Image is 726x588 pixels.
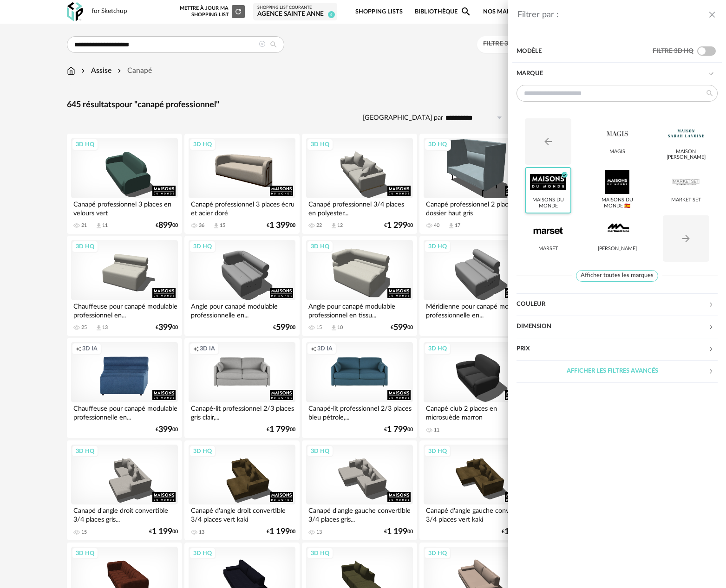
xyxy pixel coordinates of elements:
button: Arrow Right icon [663,215,709,262]
div: Dimension [517,316,708,338]
button: Arrow Left icon [525,118,571,165]
div: Dimension [517,316,718,338]
div: Maison [PERSON_NAME] [666,149,706,161]
div: Marque [517,85,718,294]
div: [PERSON_NAME] [598,246,637,252]
div: Market Set [671,197,701,203]
div: Afficher les filtres avancés [517,360,708,382]
div: Afficher les filtres avancés [517,361,718,383]
div: Marque [517,63,718,85]
span: Filtre 3D HQ [653,48,693,54]
span: Check Circle icon [561,172,568,177]
div: Couleur [517,293,708,316]
div: Filtrer par : [517,10,707,20]
div: Marset [538,246,558,252]
div: Magis [609,149,625,155]
span: Arrow Right icon [680,235,692,241]
button: close drawer [707,9,717,21]
span: Arrow Left icon [543,138,554,144]
div: Maisons du Monde [528,197,569,209]
div: Couleur [517,294,718,316]
div: Maisons du Monde 🇪🇸 [597,197,637,209]
div: Prix [517,338,718,361]
div: Modèle [517,40,653,63]
div: Prix [517,338,708,360]
span: Afficher toutes les marques [576,270,658,282]
div: Marque [517,63,708,85]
